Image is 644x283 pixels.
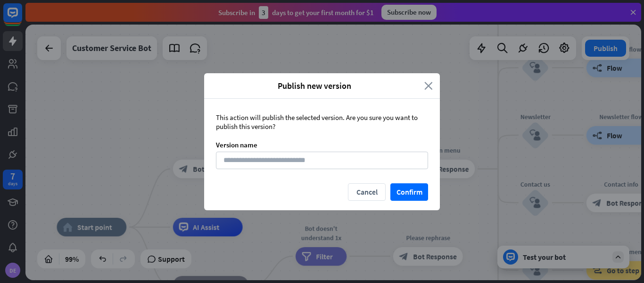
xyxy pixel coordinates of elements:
div: This action will publish the selected version. Are you sure you want to publish this version? [216,113,428,131]
button: Confirm [390,183,428,201]
button: Open LiveChat chat widget [8,4,36,32]
button: Cancel [348,183,386,201]
i: close [424,80,433,91]
span: Publish new version [211,80,417,91]
div: Version name [216,140,428,149]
